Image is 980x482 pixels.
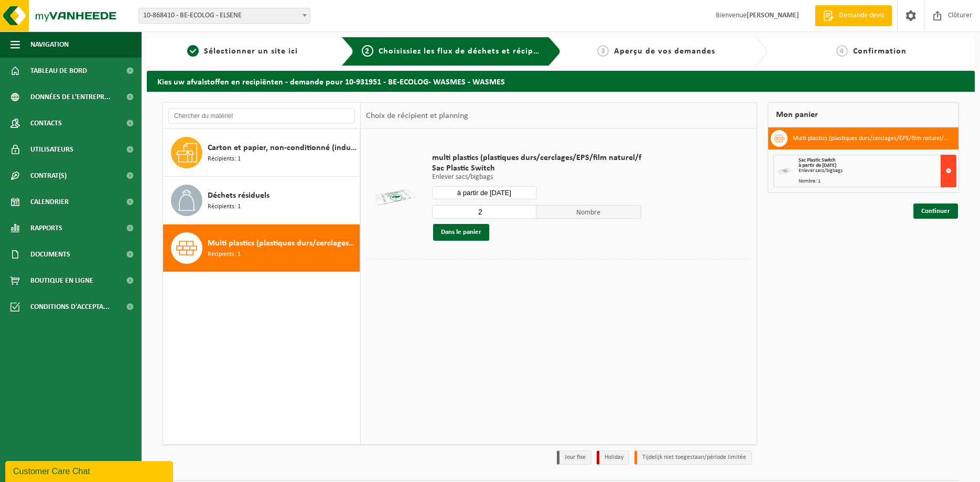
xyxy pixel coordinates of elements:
span: Nombre [536,205,641,219]
span: multi plastics (plastiques durs/cerclages/EPS/film naturel/f [432,153,641,163]
h2: Kies uw afvalstoffen en recipiënten - demande pour 10-931951 - BE-ECOLOG- WASMES - WASMES [147,71,975,91]
span: Récipients: 1 [208,250,241,260]
a: Demande devis [815,5,892,26]
button: Multi plastics (plastiques durs/cerclages/EPS/film naturel/film mélange/PMC) Récipients: 1 [163,224,360,272]
span: Déchets résiduels [208,189,270,202]
a: 1Sélectionner un site ici [152,45,333,58]
span: Confirmation [853,47,907,56]
span: Rapports [30,215,62,241]
span: 10-868410 - BE-ECOLOG - ELSENE [138,8,310,24]
span: 1 [187,45,199,57]
button: Dans le panier [433,224,489,241]
span: Aperçu de vos demandes [614,47,715,56]
li: Jour fixe [557,451,591,465]
span: Sélectionner un site ici [204,47,298,56]
span: 3 [597,45,609,57]
a: Continuer [913,203,958,219]
li: Holiday [597,451,629,465]
span: Utilisateurs [30,136,73,163]
span: Contacts [30,110,62,136]
span: Récipients: 1 [208,202,241,212]
div: Enlever sacs/bigbags [799,168,956,174]
div: Nombre: 1 [799,179,956,184]
p: Enlever sacs/bigbags [432,174,641,181]
input: Chercher du matériel [168,108,355,124]
input: Sélectionnez date [432,186,537,199]
h3: Multi plastics (plastiques durs/cerclages/EPS/film naturel/film mélange/PMC) [793,130,951,147]
span: Récipients: 1 [208,154,241,164]
span: Demande devis [836,10,887,21]
span: Boutique en ligne [30,267,93,294]
span: 10-868410 - BE-ECOLOG - ELSENE [139,8,310,23]
span: Calendrier [30,189,69,215]
li: Tijdelijk niet toegestaan/période limitée [634,451,752,465]
strong: à partir de [DATE] [799,163,836,168]
button: Carton et papier, non-conditionné (industriel) Récipients: 1 [163,129,360,177]
strong: [PERSON_NAME] [747,12,799,19]
span: Navigation [30,31,69,58]
span: Conditions d'accepta... [30,294,110,320]
span: Sac Plastic Switch [432,163,641,174]
button: Déchets résiduels Récipients: 1 [163,177,360,224]
span: Données de l'entrepr... [30,84,111,110]
span: Multi plastics (plastiques durs/cerclages/EPS/film naturel/film mélange/PMC) [208,237,357,250]
div: Mon panier [768,102,959,127]
span: Sac Plastic Switch [799,157,835,163]
iframe: chat widget [5,459,175,482]
span: Contrat(s) [30,163,67,189]
span: 2 [362,45,373,57]
span: Choisissiez les flux de déchets et récipients [379,47,553,56]
span: Tableau de bord [30,58,87,84]
span: Documents [30,241,70,267]
span: 4 [836,45,848,57]
span: Carton et papier, non-conditionné (industriel) [208,142,357,154]
div: Choix de récipient et planning [361,103,473,129]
